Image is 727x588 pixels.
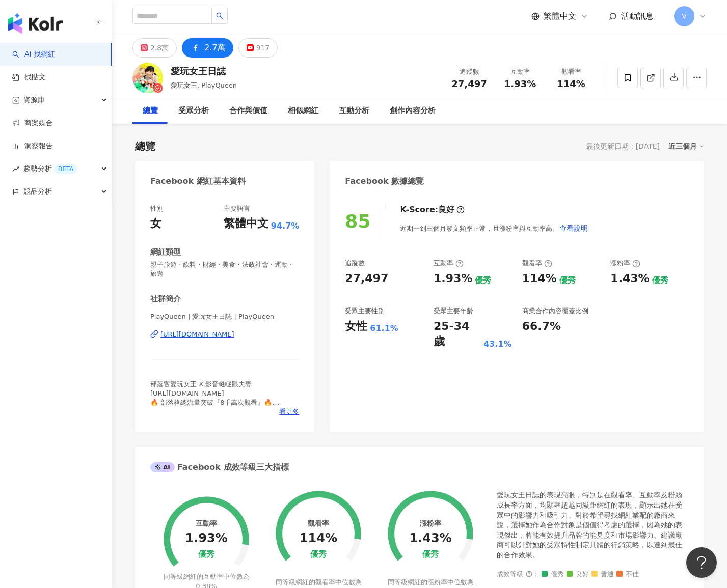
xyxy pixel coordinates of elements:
[567,571,589,578] span: 良好
[542,571,564,578] span: 優秀
[150,380,279,425] span: 部落客愛玩女王 X 影音瞇瞇眼夫妻 [URL][DOMAIN_NAME] 🔥 部落格總流量突破『8千萬次觀看』🔥 🔥 IG/TK短影音流量破『1千萬次觀看』 🔥 🔥 熱血島『認證創作者』 🔥
[451,78,487,89] span: 27,497
[178,105,209,117] div: 受眾分析
[559,218,588,238] button: 查看說明
[652,275,668,286] div: 優秀
[370,323,398,334] div: 61.1%
[185,531,227,546] div: 1.93%
[522,319,561,334] div: 66.7%
[135,139,155,153] div: 總覽
[150,216,161,232] div: 女
[23,157,77,180] span: 趨勢分析
[400,218,588,238] div: 近期一到三個月發文頻率正常，且漲粉率與互動率高。
[497,571,689,578] div: 成效等級 ：
[12,141,53,151] a: 洞察報告
[150,462,175,472] div: AI
[182,38,233,58] button: 2.7萬
[196,519,217,527] div: 互動率
[345,271,388,287] div: 27,497
[204,41,225,55] div: 2.7萬
[308,519,329,527] div: 觀看率
[450,67,489,77] div: 追蹤數
[504,79,536,89] span: 1.93%
[310,550,327,559] div: 優秀
[586,142,660,150] div: 最後更新日期：[DATE]
[668,139,704,153] div: 近三個月
[216,12,223,19] span: search
[150,462,289,473] div: Facebook 成效等級三大指標
[54,164,77,174] div: BETA
[150,330,299,339] a: [URL][DOMAIN_NAME]
[300,531,337,546] div: 114%
[23,89,45,111] span: 資源庫
[224,216,268,232] div: 繁體中文
[150,176,246,187] div: Facebook 網紅基本資料
[132,38,177,58] button: 2.8萬
[345,259,365,268] div: 追蹤數
[422,550,439,559] div: 優秀
[522,271,557,287] div: 114%
[438,204,454,215] div: 良好
[23,180,52,203] span: 競品分析
[434,319,481,350] div: 25-34 歲
[544,11,576,22] span: 繁體中文
[345,211,370,232] div: 85
[616,571,639,578] span: 不佳
[12,165,19,173] span: rise
[160,330,234,339] div: [URL][DOMAIN_NAME]
[150,294,181,304] div: 社群簡介
[610,259,640,268] div: 漲粉率
[557,79,585,89] span: 114%
[497,490,689,560] div: 愛玩女王日誌的表現亮眼，特別是在觀看率、互動率及粉絲成長率方面，均顯著超越同級距網紅的表現，顯示出她在受眾中的影響力和吸引力。對於希望尋找網紅業配的廠商來說，選擇她作為合作對象是個值得考慮的選擇...
[559,224,588,232] span: 查看說明
[12,72,46,82] a: 找貼文
[279,407,299,416] span: 看更多
[171,81,237,89] span: 愛玩女王, PlayQueen
[434,306,473,316] div: 受眾主要年齡
[682,11,687,22] span: V
[559,275,576,286] div: 優秀
[420,519,441,527] div: 漲粉率
[271,220,300,232] span: 94.7%
[229,105,267,117] div: 合作與價值
[339,105,369,117] div: 互動分析
[150,41,169,55] div: 2.8萬
[522,306,588,316] div: 商業合作內容覆蓋比例
[591,571,614,578] span: 普通
[409,531,451,546] div: 1.43%
[12,49,55,60] a: searchAI 找網紅
[150,247,181,258] div: 網紅類型
[475,275,491,286] div: 優秀
[501,67,540,77] div: 互動率
[400,204,465,215] div: K-Score :
[552,67,590,77] div: 觀看率
[434,271,472,287] div: 1.93%
[621,11,654,21] span: 活動訊息
[390,105,436,117] div: 創作內容分析
[686,547,717,578] iframe: Help Scout Beacon - Open
[132,63,163,93] img: KOL Avatar
[150,312,299,321] span: PlayQueen | 愛玩女王日誌 | PlayQueen
[143,105,158,117] div: 總覽
[224,204,250,213] div: 主要語言
[288,105,318,117] div: 相似網紅
[522,259,552,268] div: 觀看率
[150,204,164,213] div: 性別
[150,260,299,278] span: 親子旅遊 · 飲料 · 財經 · 美食 · 法政社會 · 運動 · 旅遊
[8,13,63,34] img: logo
[256,41,270,55] div: 917
[12,118,53,128] a: 商案媒合
[198,550,214,559] div: 優秀
[238,38,278,58] button: 917
[345,319,367,334] div: 女性
[610,271,649,287] div: 1.43%
[434,259,464,268] div: 互動率
[171,65,237,77] div: 愛玩女王日誌
[345,306,385,316] div: 受眾主要性別
[483,339,512,350] div: 43.1%
[345,176,424,187] div: Facebook 數據總覽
